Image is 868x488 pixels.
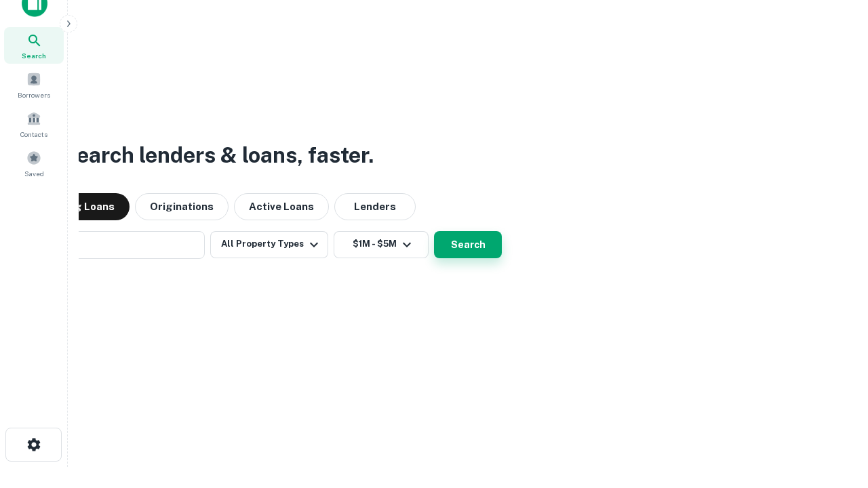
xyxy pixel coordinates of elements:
[800,380,868,445] iframe: Chat Widget
[334,231,429,258] button: $1M - $5M
[334,193,416,220] button: Lenders
[62,139,374,171] h3: Search lenders & loans, faster.
[4,106,64,142] a: Contacts
[135,193,229,220] button: Originations
[4,27,64,64] a: Search
[4,66,64,103] a: Borrowers
[434,231,502,258] button: Search
[20,129,47,140] span: Contacts
[22,50,46,61] span: Search
[234,193,329,220] button: Active Loans
[18,89,50,100] span: Borrowers
[210,231,328,258] button: All Property Types
[24,168,44,179] span: Saved
[4,145,64,182] a: Saved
